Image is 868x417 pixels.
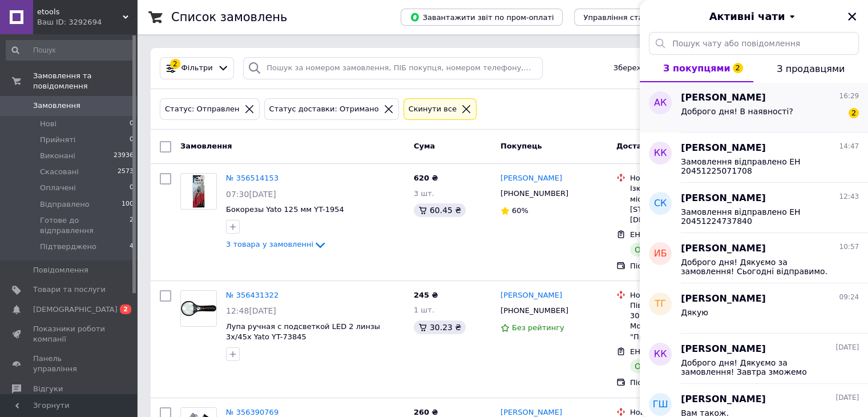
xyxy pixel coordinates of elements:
div: Нова Пошта [630,173,746,183]
span: 0 [130,183,134,193]
span: Доброго дня! Дякуємо за замовлення! Сьогодні відправимо. [681,258,843,276]
button: Завантажити звіт по пром-оплаті [401,9,563,26]
span: [DATE] [835,343,859,352]
button: Управління статусами [574,9,680,26]
span: КК [654,348,667,361]
span: Замовлення відправлено ЕН 20451224737840 [681,207,843,226]
a: [PERSON_NAME] [500,173,562,184]
span: 100 [122,199,134,210]
span: ТГ [655,298,666,311]
span: Замовлення [33,101,80,111]
span: [PERSON_NAME] [681,343,766,356]
span: 2573 [118,167,134,177]
button: СК[PERSON_NAME]12:43Замовлення відправлено ЕН 20451224737840 [640,183,868,233]
a: [PERSON_NAME] [500,290,562,301]
div: 30.23 ₴ [414,320,466,334]
span: 23936 [114,151,134,161]
span: Товари та послуги [33,284,106,295]
span: Виконані [40,151,75,161]
span: 12:48[DATE] [226,306,276,315]
span: КК [654,147,667,160]
span: 3 шт. [414,189,434,198]
span: ИБ [654,247,667,260]
span: ЕН: 20451223718402 [630,230,711,239]
div: Отримано [630,243,681,256]
span: Нові [40,119,56,129]
span: Активні чати [709,9,785,24]
span: ГШ [653,398,668,411]
a: № 356431322 [226,291,278,299]
button: КК[PERSON_NAME][DATE]Доброго дня! Дякуємо за замовлення! Завтра зможемо відправити. [640,334,868,384]
span: 09:24 [839,292,859,302]
span: Збережені фільтри: [613,63,691,74]
button: КК[PERSON_NAME]14:47Замовлення відправлено ЕН 20451225071708 [640,133,868,183]
span: 2 [733,63,743,73]
span: ЕН: 20451223102591 [630,347,711,356]
button: З продавцями [753,55,868,82]
span: СК [654,197,667,210]
span: З продавцями [777,63,845,74]
a: Бокорезы Yato 125 мм YT-1954 [226,205,344,214]
div: [PHONE_NUMBER] [498,186,571,201]
div: Cкинути все [406,103,459,115]
span: 07:30[DATE] [226,190,276,199]
button: ТГ[PERSON_NAME]09:24Дякую [640,283,868,334]
a: № 356514153 [226,174,278,182]
span: 245 ₴ [414,291,438,299]
div: [PHONE_NUMBER] [498,303,571,318]
span: 4 [130,242,134,252]
img: Фото товару [181,295,216,322]
span: Прийняті [40,135,75,145]
a: 3 товара у замовленні [226,240,327,248]
span: Фільтри [181,63,213,74]
div: Ваш ID: 3292694 [37,17,137,27]
span: [PERSON_NAME] [681,292,766,306]
span: Оплачені [40,183,76,193]
span: 2 [120,304,131,314]
span: 1 шт. [414,306,434,314]
span: Повідомлення [33,265,88,275]
div: Післяплата [630,261,746,271]
input: Пошук [6,40,135,61]
div: Післяплата [630,378,746,388]
input: Пошук за номером замовлення, ПІБ покупця, номером телефону, Email, номером накладної [243,57,543,79]
span: Завантажити звіт по пром-оплаті [410,12,554,22]
span: Доставка та оплата [616,142,701,150]
span: [PERSON_NAME] [681,242,766,255]
div: Отримано [630,359,681,373]
span: Доброго дня! Дякуємо за замовлення! Завтра зможемо відправити. [681,358,843,376]
span: Скасовані [40,167,79,177]
span: Замовлення та повідомлення [33,71,137,91]
a: Фото товару [180,290,217,327]
span: Підтверджено [40,242,96,252]
div: Статус доставки: Отримано [267,103,381,115]
span: Готове до відправлення [40,215,130,236]
span: etools [37,7,123,17]
span: [DEMOGRAPHIC_DATA] [33,304,118,315]
div: Південноукраїнськ, №4 (до 30 кг на одне місце): вул. Молодіжна, 2 (ЖК "Престиж") [630,300,746,342]
span: 3 товара у замовленні [226,240,313,248]
span: [PERSON_NAME] [681,192,766,205]
span: З покупцями [663,63,730,74]
span: Доброго дня! В наявності? [681,107,793,116]
span: Замовлення відправлено ЕН 20451225071708 [681,157,843,175]
span: Відгуки [33,384,63,394]
button: Закрити [845,10,859,23]
span: 260 ₴ [414,408,438,416]
span: 620 ₴ [414,174,438,182]
img: Фото товару [188,174,208,209]
div: 60.45 ₴ [414,203,466,217]
a: Лупа ручная с подсветкой LED 2 линзы 3х/45х Yato YT-73845 [226,322,380,342]
span: Відправлено [40,199,90,210]
div: 2 [170,59,180,69]
span: Панель управління [33,354,106,374]
button: ИБ[PERSON_NAME]10:57Доброго дня! Дякуємо за замовлення! Сьогодні відправимо. [640,233,868,283]
span: 2 [849,108,859,118]
div: Статус: Отправлен [163,103,242,115]
span: Cума [414,142,435,150]
button: АК[PERSON_NAME]16:29Доброго дня! В наявності?2 [640,82,868,133]
a: Фото товару [180,173,217,210]
span: 2 [130,215,134,236]
span: [PERSON_NAME] [681,393,766,406]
